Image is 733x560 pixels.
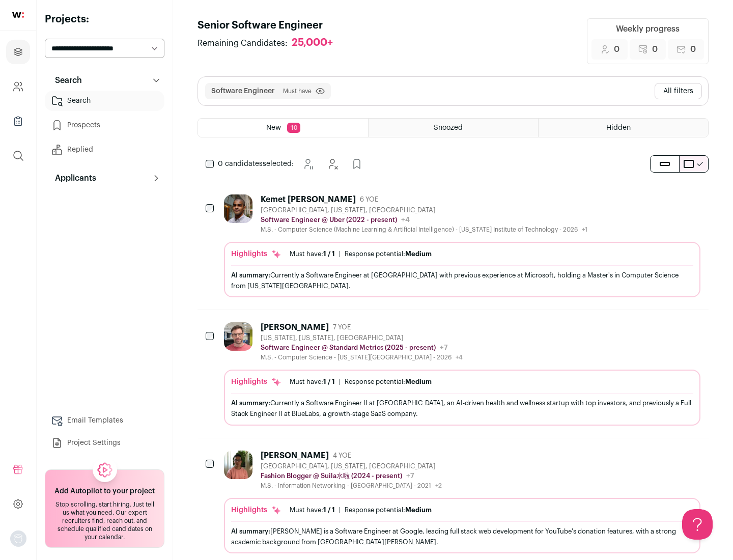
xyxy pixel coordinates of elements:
a: Projects [6,40,30,64]
span: Must have [283,87,312,95]
div: Highlights [231,377,281,387]
div: M.S. - Computer Science (Machine Learning & Artificial Intelligence) - [US_STATE] Institute of Te... [261,226,587,234]
button: All filters [655,83,702,99]
button: Open dropdown [10,530,26,547]
span: 4 YOE [333,452,351,460]
div: [GEOGRAPHIC_DATA], [US_STATE], [GEOGRAPHIC_DATA] [261,206,587,214]
div: Must have: [290,378,335,386]
span: +1 [582,227,587,233]
span: 0 [690,43,696,55]
img: 0fb184815f518ed3bcaf4f46c87e3bafcb34ea1ec747045ab451f3ffb05d485a [224,322,252,351]
div: [US_STATE], [US_STATE], [GEOGRAPHIC_DATA] [261,334,463,342]
iframe: Help Scout Beacon - Open [682,509,713,540]
img: 322c244f3187aa81024ea13e08450523775794405435f85740c15dbe0cd0baab.jpg [224,451,252,479]
span: selected: [218,159,294,169]
button: Software Engineer [211,86,275,96]
span: 0 [652,43,658,55]
div: Highlights [231,249,281,259]
p: Applicants [49,172,96,184]
div: Response potential: [345,506,432,514]
div: Currently a Software Engineer at [GEOGRAPHIC_DATA] with previous experience at Microsoft, holding... [231,270,693,291]
span: +4 [456,354,463,360]
span: 0 candidates [218,160,263,167]
span: 7 YOE [333,323,351,331]
a: Snoozed [369,119,538,137]
a: Add Autopilot to your project Stop scrolling, start hiring. Just tell us what you need. Our exper... [45,469,164,548]
div: [PERSON_NAME] is a Software Engineer at Google, leading full stack web development for YouTube's ... [231,526,693,547]
ul: | [290,250,432,258]
div: Must have: [290,506,335,514]
h1: Senior Software Engineer [198,18,343,33]
div: [GEOGRAPHIC_DATA], [US_STATE], [GEOGRAPHIC_DATA] [261,462,442,470]
div: Response potential: [345,250,432,258]
span: AI summary: [231,528,270,535]
a: Search [45,91,164,111]
p: Fashion Blogger @ Suila水啦 (2024 - present) [261,472,402,480]
span: Medium [405,250,432,257]
a: Company Lists [6,109,30,133]
button: Applicants [45,168,164,188]
span: 1 / 1 [323,250,335,257]
a: Hidden [539,119,708,137]
img: wellfound-shorthand-0d5821cbd27db2630d0214b213865d53afaa358527fdda9d0ea32b1df1b89c2c.svg [12,12,24,18]
a: [PERSON_NAME] 4 YOE [GEOGRAPHIC_DATA], [US_STATE], [GEOGRAPHIC_DATA] Fashion Blogger @ Suila水啦 (2... [224,451,700,553]
span: AI summary: [231,400,270,406]
div: M.S. - Information Networking - [GEOGRAPHIC_DATA] - 2021 [261,482,442,490]
a: Prospects [45,115,164,135]
p: Search [49,74,82,87]
span: 1 / 1 [323,378,335,385]
ul: | [290,378,432,386]
span: +2 [435,483,442,489]
a: Company and ATS Settings [6,74,30,99]
div: Highlights [231,505,281,515]
a: Replied [45,139,164,160]
div: Response potential: [345,378,432,386]
div: Currently a Software Engineer II at [GEOGRAPHIC_DATA], an AI-driven health and wellness startup w... [231,398,693,419]
span: Medium [405,378,432,385]
a: Project Settings [45,433,164,453]
a: [PERSON_NAME] 7 YOE [US_STATE], [US_STATE], [GEOGRAPHIC_DATA] Software Engineer @ Standard Metric... [224,322,700,425]
button: Add to Prospects [347,154,367,174]
img: 1d26598260d5d9f7a69202d59cf331847448e6cffe37083edaed4f8fc8795bfe [224,194,252,223]
div: Must have: [290,250,335,258]
span: Medium [405,507,432,513]
span: 1 / 1 [323,507,335,513]
div: Weekly progress [616,23,680,35]
div: M.S. - Computer Science - [US_STATE][GEOGRAPHIC_DATA] - 2026 [261,353,463,361]
button: Hide [322,154,343,174]
h2: Add Autopilot to your project [54,486,155,496]
img: nopic.png [10,530,26,547]
a: Email Templates [45,410,164,431]
p: Software Engineer @ Standard Metrics (2025 - present) [261,344,436,352]
div: Stop scrolling, start hiring. Just tell us what you need. Our expert recruiters find, reach out, ... [51,500,158,541]
button: Snooze [298,154,318,174]
span: Hidden [606,124,631,131]
span: 10 [287,123,300,133]
div: [PERSON_NAME] [261,451,329,461]
span: 6 YOE [360,195,378,204]
span: +7 [406,472,414,480]
span: Remaining Candidates: [198,37,288,49]
div: [PERSON_NAME] [261,322,329,332]
span: Snoozed [434,124,463,131]
h2: Projects: [45,12,164,26]
ul: | [290,506,432,514]
p: Software Engineer @ Uber (2022 - present) [261,216,397,224]
a: Kemet [PERSON_NAME] 6 YOE [GEOGRAPHIC_DATA], [US_STATE], [GEOGRAPHIC_DATA] Software Engineer @ Ub... [224,194,700,297]
div: 25,000+ [292,37,333,49]
span: 0 [614,43,619,55]
button: Search [45,70,164,91]
span: New [266,124,281,131]
span: +7 [440,344,448,351]
div: Kemet [PERSON_NAME] [261,194,356,205]
span: +4 [401,216,410,223]
span: AI summary: [231,272,270,278]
